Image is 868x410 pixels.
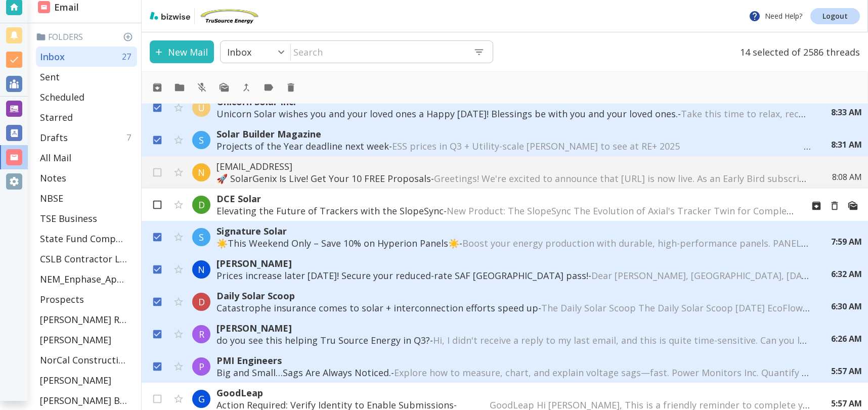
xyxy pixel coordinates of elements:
p: G [198,393,205,405]
p: 8:08 AM [832,171,862,183]
p: GoodLeap [216,387,811,399]
p: Big and Small…Sags Are Always Noticed. - [216,367,811,379]
button: Move to Trash [826,197,844,215]
p: Signature Solar [216,225,811,237]
p: Inbox [227,46,251,58]
p: Sent [40,71,60,83]
img: bizwise [150,12,190,20]
button: Mute Thread [193,78,211,97]
p: 🚀 SolarGenix Is Live! Get Your 10 FREE Proposals - [216,172,812,185]
p: Unicorn Solar wishes you and your loved ones a Happy [DATE]! Blessings be with you and your loved... [216,108,811,120]
img: DashboardSidebarEmail.svg [38,1,50,13]
span: ESS prices in Q3 + Utility-scale [PERSON_NAME] to see at RE+ 2025 ‌ ‌ ‌ ‌ ‌ ‌ ‌ ‌ ‌ ‌ ‌ ‌ ‌ ‌ ‌ ‌... [392,140,862,152]
p: CSLB Contractor License [40,253,127,265]
p: Solar Builder Magazine [216,128,811,140]
button: Add Tag [259,78,278,97]
p: [EMAIL_ADDRESS] [216,160,812,172]
button: New Mail [150,40,214,63]
p: NBSE [40,192,63,204]
div: Prospects [36,289,137,309]
p: N [198,166,205,178]
h2: Email [38,1,79,14]
p: [PERSON_NAME] [40,374,111,386]
p: State Fund Compensation [40,233,127,245]
p: N [198,263,205,276]
button: Move to Folder [170,78,189,97]
p: DCE Solar [216,193,795,205]
p: S [199,231,204,243]
p: 7:59 AM [831,236,862,247]
p: 6:26 AM [831,333,862,344]
p: Notes [40,172,66,184]
p: PMI Engineers [216,354,811,367]
div: [PERSON_NAME] [36,370,137,390]
p: Starred [40,111,73,123]
p: 5:57 AM [831,398,862,409]
div: [PERSON_NAME] [36,330,137,350]
p: Need Help? [749,10,802,22]
p: 6:32 AM [831,268,862,280]
p: Projects of the Year deadline next week - [216,140,811,152]
p: TSE Business [40,212,97,224]
button: Mark as Read [844,197,862,215]
p: P [199,360,204,373]
p: 7 [126,132,135,143]
p: R [199,328,204,340]
div: Sent [36,67,137,87]
p: 14 selected of 2586 threads [734,40,860,63]
div: TSE Business [36,208,137,229]
div: NorCal Construction [36,350,137,370]
p: [PERSON_NAME] [40,334,111,346]
button: Move to Trash [282,78,300,97]
p: Catastrophe insurance comes to solar + interconnection efforts speed up - [216,302,811,314]
p: Prospects [40,293,84,305]
p: U [198,102,205,114]
div: NBSE [36,188,137,208]
p: 8:31 AM [831,139,862,150]
p: Scheduled [40,91,84,103]
p: Inbox [40,51,65,63]
div: State Fund Compensation [36,229,137,249]
p: [PERSON_NAME] Batteries [40,394,127,406]
button: Mark as Read [215,78,233,97]
p: NorCal Construction [40,354,127,366]
p: S [199,134,204,146]
p: 8:33 AM [831,107,862,118]
p: Folders [36,31,137,42]
div: Inbox27 [36,47,137,67]
div: [PERSON_NAME] Residence [36,309,137,330]
p: Elevating the Future of Trackers with the SlopeSync - [216,205,795,217]
p: D [198,199,205,211]
p: [PERSON_NAME] [216,257,811,269]
p: [PERSON_NAME] [216,322,811,334]
a: Logout [810,8,860,24]
p: D [198,296,205,308]
button: Merge Threads [237,78,255,97]
div: Drafts7 [36,127,137,148]
button: Archive [148,78,166,97]
button: Archive [807,197,826,215]
div: All Mail [36,148,137,168]
p: NEM_Enphase_Applications [40,273,127,285]
p: ☀️This Weekend Only – Save 10% on Hyperion Panels☀️ - [216,237,811,249]
div: NEM_Enphase_Applications [36,269,137,289]
p: 27 [122,51,135,62]
p: Daily Solar Scoop [216,290,811,302]
input: Search [291,41,465,62]
p: 5:57 AM [831,366,862,377]
p: Prices increase later [DATE]! Secure your reduced-rate SAF [GEOGRAPHIC_DATA] pass! - [216,269,811,282]
p: All Mail [40,152,71,164]
div: Scheduled [36,87,137,107]
div: Notes [36,168,137,188]
p: [PERSON_NAME] Residence [40,313,127,326]
p: 6:30 AM [831,301,862,312]
p: Drafts [40,131,68,144]
p: Logout [822,13,848,20]
img: TruSource Energy, Inc. [199,8,259,24]
div: CSLB Contractor License [36,249,137,269]
div: Starred [36,107,137,127]
p: do you see this helping Tru Source Energy in Q3? - [216,334,811,346]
